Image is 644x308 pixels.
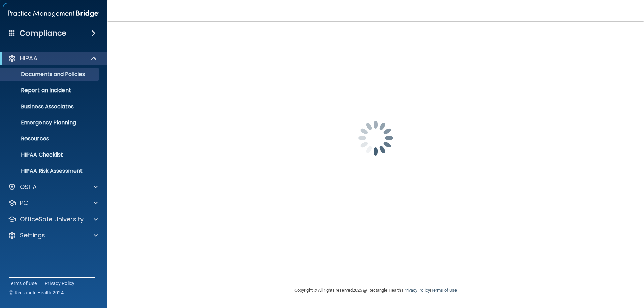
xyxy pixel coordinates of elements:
p: HIPAA Checklist [4,151,96,158]
p: Business Associates [4,103,96,110]
a: Privacy Policy [403,288,430,293]
a: PCI [8,199,98,207]
div: Copyright © All rights reserved 2025 @ Rectangle Health | | [253,280,498,301]
a: HIPAA [8,54,97,62]
p: Settings [20,231,45,239]
img: spinner.e123f6fc.gif [342,105,409,172]
a: Privacy Policy [45,280,75,287]
p: OfficeSafe University [20,215,84,223]
p: Report an Incident [4,87,96,94]
p: Documents and Policies [4,71,96,78]
p: HIPAA [20,54,37,62]
a: Terms of Use [9,280,37,287]
a: OfficeSafe University [8,215,98,223]
p: HIPAA Risk Assessment [4,168,96,174]
a: Terms of Use [431,288,457,293]
p: Resources [4,135,96,142]
a: Settings [8,231,98,239]
a: OSHA [8,183,98,191]
img: PMB logo [8,7,99,20]
span: Ⓒ Rectangle Health 2024 [9,289,64,296]
p: OSHA [20,183,37,191]
p: PCI [20,199,30,207]
h4: Compliance [20,28,66,38]
p: Emergency Planning [4,119,96,126]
